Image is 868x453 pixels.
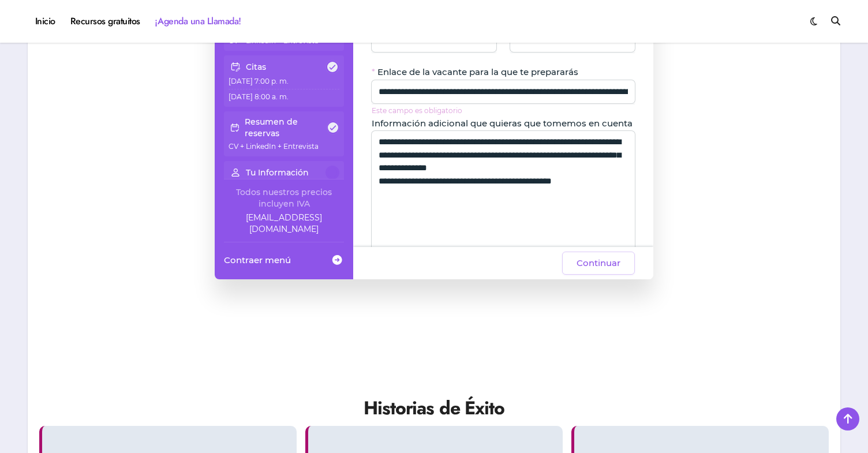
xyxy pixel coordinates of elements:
a: Recursos gratuitos [63,6,148,37]
div: Todos nuestros precios incluyen IVA [224,186,344,209]
span: [DATE] 8:00 a. m. [229,92,289,101]
p: Citas [246,61,266,73]
p: Tu Información [246,167,309,178]
strong: Historias de Éxito [364,395,504,421]
span: Enlace de la vacante para la que te prepararás [377,66,578,78]
a: Inicio [28,6,63,37]
p: Resumen de reservas [245,116,327,139]
span: Información adicional que quieras que tomemos en cuenta [372,118,633,129]
a: Company email: ayuda@elhadadelasvacantes.com [224,212,344,235]
span: Continuar [577,256,620,270]
div: Este campo es obligatorio [372,103,462,116]
span: [DATE] 7:00 p. m. [229,77,289,85]
span: CV + LinkedIn + Entrevista [229,142,319,151]
span: Contraer menú [224,254,291,266]
button: Continuar [562,252,635,275]
a: ¡Agenda una Llamada! [148,6,249,37]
